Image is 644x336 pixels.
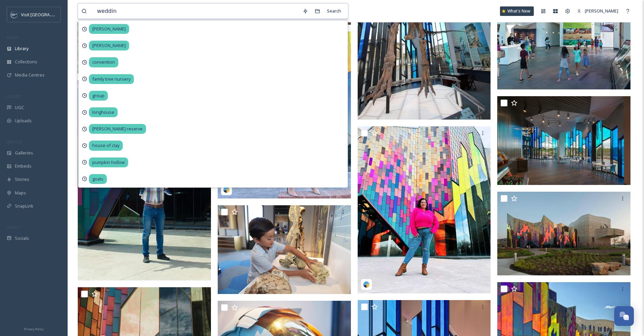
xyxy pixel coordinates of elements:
[78,80,211,280] img: c544857c-706b-6b4c-5da8-e38837189c2e.jpg
[15,45,28,52] span: Library
[89,91,108,101] span: group
[7,225,20,230] span: SOCIALS
[358,126,491,293] img: jolene.mendez_04012025_18001375655383265.jpg
[89,57,118,67] span: convention
[15,150,33,156] span: Galleries
[497,96,630,185] img: 651ae84b-757c-5621-6998-a4f3ae002c71.jpg
[15,118,32,124] span: Uploads
[15,163,31,169] span: Embeds
[24,327,44,331] span: Privacy Policy
[89,124,146,134] span: [PERSON_NAME] reserve
[89,174,107,184] span: goats
[7,94,21,99] span: COLLECT
[15,235,29,241] span: Socials
[218,205,351,294] img: 0947dda0-ba6e-6372-4af0-66f9743600c3.jpg
[574,4,622,18] a: [PERSON_NAME]
[15,72,45,78] span: Media Centres
[15,203,33,209] span: SnapLink
[585,8,618,14] span: [PERSON_NAME]
[89,41,129,50] span: [PERSON_NAME]
[11,11,18,18] img: c3es6xdrejuflcaqpovn.png
[94,4,299,19] input: Search your library
[24,324,44,333] a: Privacy Policy
[497,192,630,275] img: 9afdada3-2d39-bf1b-749c-12308a5b9fa4.jpg
[324,4,344,18] div: Search
[7,35,19,40] span: MEDIA
[7,139,22,144] span: WIDGETS
[15,176,29,183] span: Stories
[15,104,24,111] span: UGC
[21,11,73,18] span: Visit [GEOGRAPHIC_DATA]
[614,306,634,326] button: Open Chat
[89,157,128,167] span: pumpkin hollow
[15,59,37,65] span: Collections
[223,186,230,193] img: snapsea-logo.png
[363,281,370,288] img: snapsea-logo.png
[89,141,123,150] span: house of clay
[89,107,118,117] span: longhouse
[15,190,26,196] span: Maps
[500,6,534,16] a: What's New
[89,24,129,34] span: [PERSON_NAME]
[89,74,134,84] span: family tree nursery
